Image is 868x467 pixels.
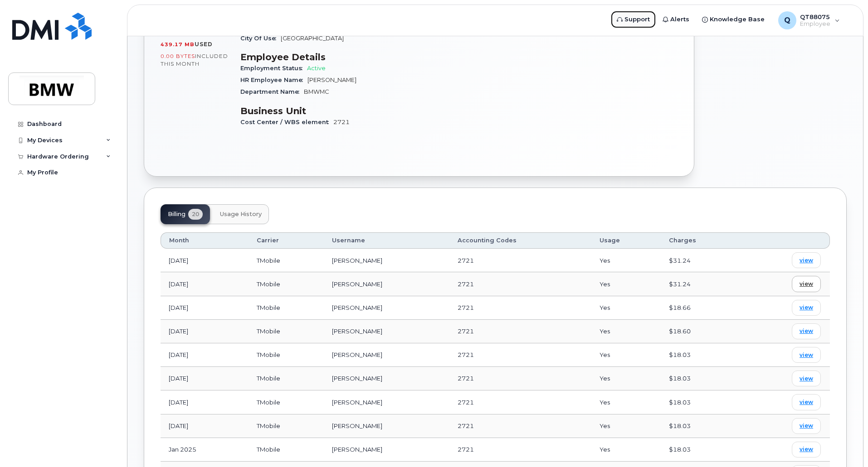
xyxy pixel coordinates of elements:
[458,327,474,335] span: 2721
[591,249,661,272] td: Yes
[661,232,743,249] th: Charges
[324,414,449,438] td: [PERSON_NAME]
[161,232,249,249] th: Month
[161,343,249,367] td: [DATE]
[240,52,454,63] h3: Employee Details
[333,119,350,125] span: 2721
[249,272,324,296] td: TMobile
[591,320,661,343] td: Yes
[591,414,661,438] td: Yes
[772,11,846,29] div: QT88075
[161,41,195,48] span: 439.17 MB
[249,249,324,272] td: TMobile
[458,304,474,311] span: 2721
[161,320,249,343] td: [DATE]
[161,249,249,272] td: [DATE]
[458,422,474,429] span: 2721
[324,232,449,249] th: Username
[240,88,304,95] span: Department Name
[324,249,449,272] td: [PERSON_NAME]
[458,280,474,288] span: 2721
[800,375,813,383] span: view
[696,10,771,29] a: Knowledge Base
[610,10,656,29] a: Support
[458,351,474,358] span: 2721
[624,15,650,24] span: Support
[792,442,821,457] a: view
[669,303,735,312] div: $18.66
[324,367,449,390] td: [PERSON_NAME]
[161,414,249,438] td: [DATE]
[792,418,821,434] a: view
[800,351,813,359] span: view
[669,256,735,265] div: $31.24
[591,367,661,390] td: Yes
[249,320,324,343] td: TMobile
[669,280,735,289] div: $31.24
[669,327,735,336] div: $18.60
[669,422,735,430] div: $18.03
[792,252,821,268] a: view
[656,10,696,29] a: Alerts
[281,35,344,42] span: [GEOGRAPHIC_DATA]
[792,276,821,292] a: view
[800,280,813,288] span: view
[800,303,813,312] span: view
[792,371,821,386] a: view
[240,119,333,125] span: Cost Center / WBS element
[458,399,474,406] span: 2721
[792,347,821,363] a: view
[829,428,861,460] iframe: Messenger Launcher
[161,438,249,462] td: Jan 2025
[161,53,195,59] span: 0.00 Bytes
[324,296,449,320] td: [PERSON_NAME]
[800,327,813,335] span: view
[591,438,661,462] td: Yes
[240,65,307,72] span: Employment Status
[195,41,213,48] span: used
[324,320,449,343] td: [PERSON_NAME]
[800,13,830,20] span: QT88075
[458,257,474,264] span: 2721
[161,272,249,296] td: [DATE]
[249,296,324,320] td: TMobile
[458,375,474,382] span: 2721
[591,343,661,367] td: Yes
[591,232,661,249] th: Usage
[240,35,281,42] span: City Of Use
[249,367,324,390] td: TMobile
[784,15,790,26] span: Q
[669,445,735,454] div: $18.03
[220,211,262,218] span: Usage History
[591,272,661,296] td: Yes
[324,438,449,462] td: [PERSON_NAME]
[240,106,454,116] h3: Business Unit
[792,323,821,339] a: view
[307,77,356,83] span: [PERSON_NAME]
[324,390,449,414] td: [PERSON_NAME]
[240,77,307,83] span: HR Employee Name
[591,390,661,414] td: Yes
[458,446,474,453] span: 2721
[669,351,735,359] div: $18.03
[324,272,449,296] td: [PERSON_NAME]
[161,390,249,414] td: [DATE]
[249,414,324,438] td: TMobile
[710,15,765,24] span: Knowledge Base
[800,422,813,430] span: view
[324,343,449,367] td: [PERSON_NAME]
[792,300,821,316] a: view
[307,65,326,72] span: Active
[800,398,813,406] span: view
[304,88,329,95] span: BMWMC
[669,374,735,383] div: $18.03
[670,15,689,24] span: Alerts
[161,296,249,320] td: [DATE]
[161,367,249,390] td: [DATE]
[800,256,813,265] span: view
[249,232,324,249] th: Carrier
[792,394,821,410] a: view
[800,445,813,453] span: view
[449,232,591,249] th: Accounting Codes
[249,390,324,414] td: TMobile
